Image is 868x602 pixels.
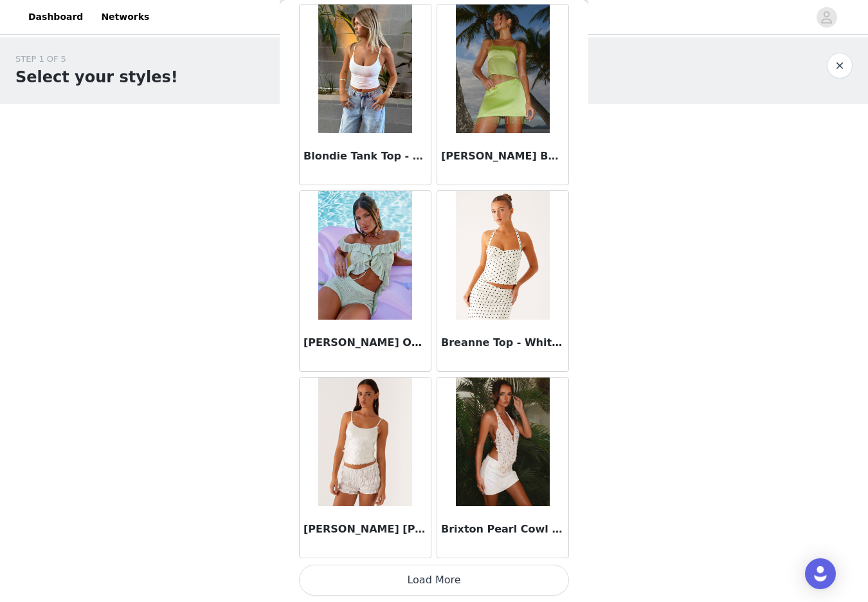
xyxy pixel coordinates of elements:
img: Bora Bora Beaded Top - Lime [456,5,549,133]
div: Open Intercom Messenger [805,558,836,589]
div: STEP 1 OF 5 [15,53,178,66]
h3: Blondie Tank Top - White [303,149,427,164]
img: Breanne Top - White Polka Dot [456,191,549,320]
button: Load More [299,565,569,596]
h3: Brixton Pearl Cowl Neck Halter Top - Pearl [441,522,565,537]
img: Blondie Tank Top - White [318,5,411,133]
div: avatar [820,7,833,28]
h3: Breanne Top - White Polka Dot [441,335,565,351]
img: Britta Sequin Cami Top - White [318,378,411,506]
h1: Select your styles! [15,66,178,89]
img: Bowen Off Shoulder Knit Top - Mint [318,191,411,320]
h3: [PERSON_NAME] Beaded Top - Lime [441,149,565,164]
h3: [PERSON_NAME] Off Shoulder Knit Top - Mint [303,335,427,351]
img: Brixton Pearl Cowl Neck Halter Top - Pearl [456,378,549,506]
h3: [PERSON_NAME] [PERSON_NAME] Top - White [303,522,427,537]
a: Dashboard [21,3,91,32]
a: Networks [93,3,157,32]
